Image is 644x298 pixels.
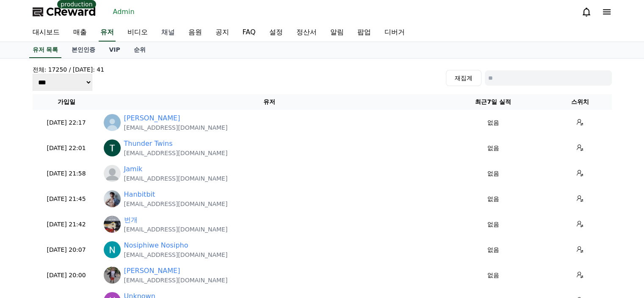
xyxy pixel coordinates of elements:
[104,241,121,258] img: https://lh3.googleusercontent.com/a/ACg8ocJbs-s65Ovjg5g5tW_6AWf7bZmKwDTgsr1Jm3SZtiRKJ9tqDA=s96-c
[104,267,121,284] img: https://lh3.googleusercontent.com/a/ACg8ocI5aY63LDQtPkRp394rWHeacc1afTV6ATJ-nakOfq_-kgj9N-IF=s96-c
[33,5,96,19] a: CReward
[442,271,545,280] p: 없음
[33,94,100,110] th: 가입일
[104,114,121,131] img: http://img1.kakaocdn.net/thumb/R640x640.q70/?fname=http://t1.kakaocdn.net/account_images/default_...
[236,24,263,42] a: FAQ
[124,149,228,157] p: [EMAIL_ADDRESS][DOMAIN_NAME]
[127,42,152,58] a: 순위
[351,24,378,42] a: 팝업
[100,94,438,110] th: 유저
[124,225,228,234] p: [EMAIL_ADDRESS][DOMAIN_NAME]
[124,174,228,183] p: [EMAIL_ADDRESS][DOMAIN_NAME]
[56,238,109,259] a: Messages
[124,266,180,276] a: [PERSON_NAME]
[36,271,97,280] p: [DATE] 20:00
[442,245,545,254] p: 없음
[66,24,94,42] a: 매출
[22,251,36,257] span: Home
[70,251,95,258] span: Messages
[26,24,66,42] a: 대시보드
[125,251,146,257] span: Settings
[442,220,545,229] p: 없음
[124,215,138,225] a: 번개
[124,189,155,200] a: Hanbitbit
[36,169,97,178] p: [DATE] 21:58
[36,144,97,153] p: [DATE] 22:01
[29,42,62,58] a: 유저 목록
[155,24,182,42] a: 채널
[124,113,180,123] a: [PERSON_NAME]
[104,139,121,156] img: https://lh3.googleusercontent.com/a/ACg8ocLy_Y2pPJzCBkLnKMjLp2QnMCHkcdRkJoutwLrey9t2uA3Mdg=s96-c
[104,165,121,182] img: profile_blank.webp
[102,42,127,58] a: VIP
[36,195,97,203] p: [DATE] 21:45
[323,24,351,42] a: 알림
[182,24,209,42] a: 음원
[36,118,97,127] p: [DATE] 22:17
[446,70,481,86] button: 재집계
[36,245,97,254] p: [DATE] 20:07
[124,276,228,284] p: [EMAIL_ADDRESS][DOMAIN_NAME]
[124,240,188,251] a: Nosiphiwe Nosipho
[65,42,102,58] a: 본인인증
[442,195,545,203] p: 없음
[124,164,143,174] a: Jamik
[290,24,323,42] a: 정산서
[109,238,163,259] a: Settings
[121,24,155,42] a: 비디오
[442,144,545,153] p: 없음
[110,5,138,19] a: Admin
[209,24,236,42] a: 공지
[124,251,228,259] p: [EMAIL_ADDRESS][DOMAIN_NAME]
[124,200,228,208] p: [EMAIL_ADDRESS][DOMAIN_NAME]
[378,24,412,42] a: 디버거
[104,216,121,233] img: http://k.kakaocdn.net/dn/bNeYZ2/btsM3Hfphmw/OcA4qD6Ja7NFEmzPK7Fdq0/img_640x640.jpg
[438,94,548,110] th: 최근7일 실적
[442,169,545,178] p: 없음
[263,24,290,42] a: 설정
[548,94,612,110] th: 스위치
[104,190,121,207] img: https://lh3.googleusercontent.com/a/ACg8ocLa9QUnRG1wO5gxhC5Na9AHHW-Xpb7gNfwZq6D5O1H19P54GCM=s96-c
[124,123,228,132] p: [EMAIL_ADDRESS][DOMAIN_NAME]
[99,24,116,42] a: 유저
[3,238,56,259] a: Home
[46,5,96,19] span: CReward
[124,139,173,149] a: Thunder Twins
[33,65,105,74] h4: 전체: 17250 / [DATE]: 41
[442,118,545,127] p: 없음
[36,220,97,229] p: [DATE] 21:42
